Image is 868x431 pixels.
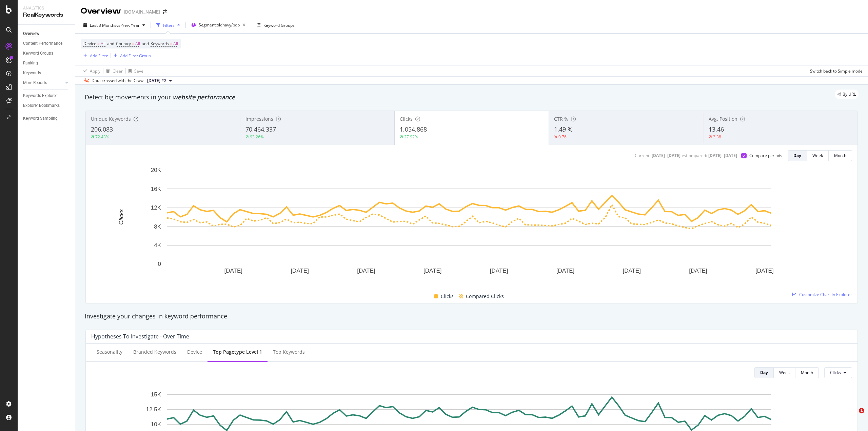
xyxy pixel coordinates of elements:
text: 4K [154,242,161,249]
span: Unique Keywords [91,116,131,122]
a: Ranking [23,60,70,67]
div: Add Filter [90,53,108,59]
text: 10K [151,421,161,428]
text: [DATE] [755,268,774,274]
div: legacy label [835,90,859,99]
span: 70,464,337 [245,125,276,133]
button: Day [788,150,807,161]
div: Explorer Bookmarks [23,102,60,109]
text: 20K [151,167,161,173]
a: Keywords Explorer [23,92,70,99]
text: [DATE] [423,268,442,274]
span: and [142,41,149,46]
span: 2025 Oct. 1st #2 [147,78,166,84]
div: Clear [113,68,123,74]
button: Clicks [824,367,852,378]
button: Keyword Groups [254,20,297,31]
button: Month [795,367,819,378]
div: Month [834,153,846,158]
text: [DATE] [224,268,243,274]
button: Week [807,150,829,161]
span: Device [83,41,96,46]
span: 206,083 [91,125,113,133]
div: 72.43% [95,134,109,140]
div: Keyword Groups [263,22,295,28]
span: = [170,41,172,46]
div: [DATE] - [DATE] [708,153,737,158]
div: Keyword Sampling [23,115,58,122]
div: Investigate your changes in keyword performance [85,312,859,321]
div: Device [187,349,202,355]
text: [DATE] [623,268,641,274]
button: Apply [81,65,100,76]
div: Analytics [23,5,70,11]
div: Seasonality [97,349,122,355]
button: Save [126,65,143,76]
text: Clicks [118,209,124,225]
div: More Reports [23,79,47,86]
span: All [101,39,105,48]
div: Keywords Explorer [23,92,57,99]
div: Current: [635,153,650,158]
text: [DATE] [357,268,375,274]
a: Customize Chart in Explorer [792,292,852,297]
span: 1,054,868 [400,125,427,133]
span: Clicks [400,116,413,122]
text: 12K [151,204,161,211]
button: Month [829,150,852,161]
span: and [107,41,114,46]
div: vs Compared : [682,153,707,158]
span: vs Prev. Year [116,22,140,28]
div: Week [779,370,790,375]
button: Week [774,367,795,378]
div: Content Performance [23,40,62,47]
text: 15K [151,391,161,398]
div: Day [760,370,768,375]
div: Week [812,153,823,158]
div: [DATE] - [DATE] [652,153,680,158]
div: RealKeywords [23,11,70,19]
button: Last 3 MonthsvsPrev. Year [81,20,148,31]
div: 27.92% [404,134,418,140]
span: Avg. Position [709,116,737,122]
text: 8K [154,223,161,230]
button: Switch back to Simple mode [807,65,863,76]
a: Keyword Groups [23,50,70,57]
span: Last 3 Months [90,22,116,28]
button: Filters [154,20,183,31]
span: Country [116,41,131,46]
text: [DATE] [689,268,707,274]
span: Segment: oldnavy/pdp [199,22,240,28]
span: 13.46 [709,125,724,133]
button: Add Filter Group [111,52,151,60]
span: 1 [859,408,864,413]
div: Overview [81,5,121,17]
span: Clicks [830,370,841,375]
span: Clicks [441,292,454,300]
a: Keyword Sampling [23,115,70,122]
span: Impressions [245,116,273,122]
div: Overview [23,30,39,37]
div: 3.38 [713,134,721,140]
text: [DATE] [490,268,508,274]
span: CTR % [554,116,568,122]
div: Day [793,153,801,158]
div: [DOMAIN_NAME] [124,8,160,15]
a: Content Performance [23,40,70,47]
span: = [97,41,100,46]
div: Compare periods [749,153,782,158]
div: Top pagetype Level 1 [213,349,262,355]
button: Day [754,367,774,378]
div: A chart. [91,166,847,285]
span: Compared Clicks [466,292,504,300]
div: 93.26% [250,134,264,140]
text: 12.5K [146,406,161,413]
button: Segment:oldnavy/pdp [189,20,248,31]
div: Add Filter Group [120,53,151,59]
div: Top Keywords [273,349,305,355]
div: Month [801,370,813,375]
a: Explorer Bookmarks [23,102,70,109]
div: Keywords [23,70,41,77]
span: Keywords [151,41,169,46]
a: Keywords [23,70,70,77]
